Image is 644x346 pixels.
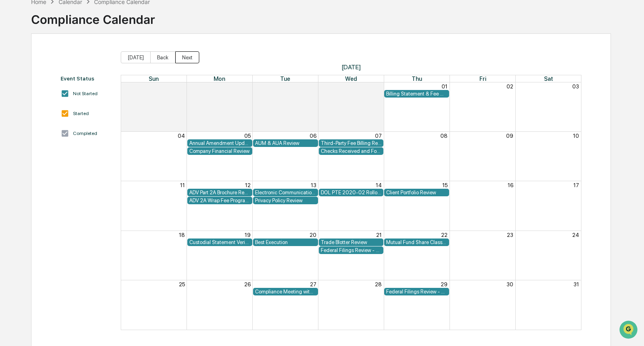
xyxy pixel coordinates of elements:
[179,232,185,238] button: 18
[255,197,316,203] div: Privacy Policy Review
[121,75,581,330] div: Month View
[244,281,251,287] button: 26
[121,51,151,63] button: [DATE]
[73,91,98,96] div: Not Started
[375,281,382,287] button: 28
[55,97,102,111] a: 🗄️Attestations
[58,101,64,108] div: 🗄️
[321,148,382,154] div: Checks Received and Forwarded Log
[618,320,640,341] iframe: Open customer support
[310,133,316,139] button: 06
[386,289,447,295] div: Federal Filings Review - 13F
[255,239,316,245] div: Best Execution
[189,197,250,203] div: ADV 2A Wrap Fee Program Brochure Review
[178,133,185,139] button: 04
[135,63,145,73] button: Start new chat
[507,83,513,90] button: 02
[27,61,131,69] div: Start new chat
[175,51,199,63] button: Next
[180,182,185,188] button: 11
[5,97,55,111] a: 🖐️Preclearance
[386,239,447,245] div: Mutual Fund Share Class Review
[310,281,316,287] button: 27
[8,116,14,123] div: 🔎
[189,148,250,154] div: Company Financial Review
[8,17,145,29] p: How can we help?
[310,232,316,238] button: 20
[375,133,382,139] button: 07
[508,182,513,188] button: 16
[73,111,89,116] div: Started
[244,83,251,90] button: 29
[245,182,251,188] button: 12
[386,91,447,97] div: Billing Statement & Fee Calculations Report Review
[376,182,382,188] button: 14
[56,135,96,141] a: Powered byPylon
[189,140,250,146] div: Annual Amendment Update Checklist
[79,135,96,141] span: Pylon
[311,182,316,188] button: 13
[441,232,448,238] button: 22
[573,281,579,287] button: 31
[544,75,553,82] span: Sat
[321,247,382,253] div: Federal Filings Review - 13H
[31,6,155,27] div: Compliance Calendar
[245,232,251,238] button: 19
[179,281,185,287] button: 25
[479,75,486,82] span: Fri
[121,63,581,71] span: [DATE]
[572,83,579,90] button: 03
[345,75,357,82] span: Wed
[573,182,579,188] button: 17
[178,83,185,90] button: 28
[214,75,225,82] span: Mon
[8,61,22,75] img: 1746055101610-c473b297-6a78-478c-a979-82029cc54cd1
[66,100,99,108] span: Attestations
[16,115,50,123] span: Data Lookup
[441,281,448,287] button: 29
[376,232,382,238] button: 21
[573,133,579,139] button: 10
[321,190,382,195] div: DOL PTE 2020-02 Rollover & IRA to IRA Account Review
[412,75,422,82] span: Thu
[442,182,448,188] button: 15
[244,133,251,139] button: 05
[255,190,316,195] div: Electronic Communication Review
[255,289,316,295] div: Compliance Meeting with Management
[61,75,113,82] div: Event Status
[16,100,51,108] span: Preclearance
[376,83,382,90] button: 31
[73,131,97,136] div: Completed
[150,51,175,63] button: Back
[440,133,448,139] button: 08
[572,232,579,238] button: 24
[149,75,159,82] span: Sun
[189,239,250,245] div: Custodial Statement Verification
[507,232,513,238] button: 23
[5,112,53,127] a: 🔎Data Lookup
[321,140,382,146] div: Third-Party Fee Billing Review
[255,140,316,146] div: AUM & AUA Review
[280,75,290,82] span: Tue
[321,239,382,245] div: Trade Blotter Review
[189,190,250,195] div: ADV Part 2A Brochure Review
[27,69,101,75] div: We're available if you need us!
[506,133,513,139] button: 09
[386,190,447,195] div: Client Portfolio Review
[507,281,513,287] button: 30
[310,83,316,90] button: 30
[442,83,448,90] button: 01
[8,101,14,108] div: 🖐️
